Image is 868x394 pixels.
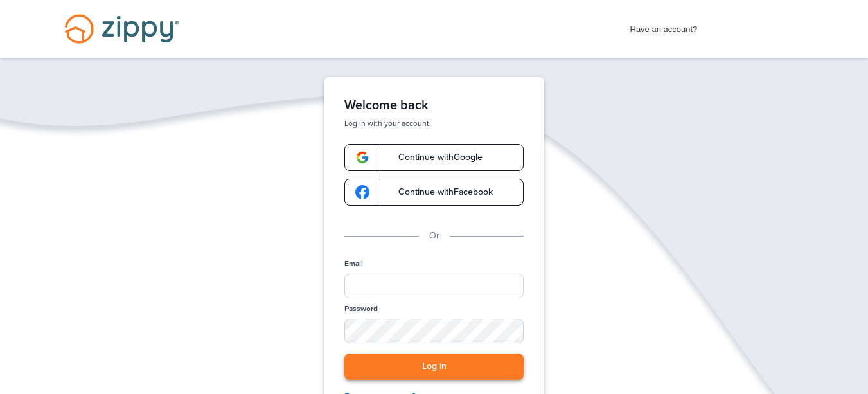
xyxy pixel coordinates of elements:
[344,258,363,269] label: Email
[344,274,524,298] input: Email
[344,319,524,343] input: Password
[344,179,524,206] a: google-logoContinue withFacebook
[630,16,698,37] span: Have an account?
[344,118,524,129] p: Log in with your account.
[344,354,524,380] button: Log in
[429,229,439,243] p: Or
[355,185,369,199] img: google-logo
[344,98,524,113] h1: Welcome back
[344,303,378,314] label: Password
[385,153,483,162] span: Continue with Google
[344,144,524,171] a: google-logoContinue withGoogle
[385,188,493,197] span: Continue with Facebook
[355,150,369,165] img: google-logo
